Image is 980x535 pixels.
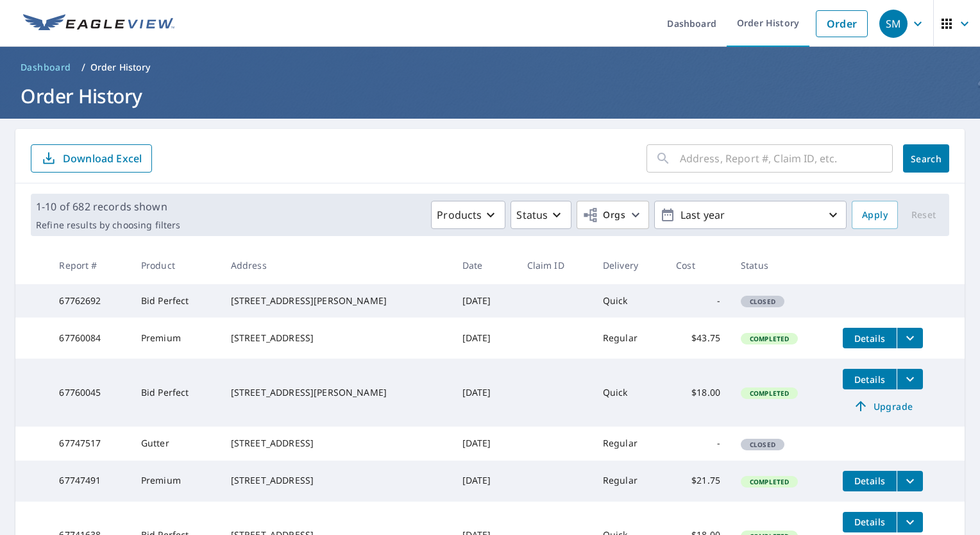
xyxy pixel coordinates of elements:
[666,359,731,427] td: $18.00
[231,474,442,487] div: [STREET_ADDRESS]
[593,318,666,359] td: Regular
[131,359,221,427] td: Bid Perfect
[593,359,666,427] td: Quick
[852,201,898,229] button: Apply
[231,386,442,399] div: [STREET_ADDRESS][PERSON_NAME]
[843,512,897,532] button: detailsBtn-67741638
[36,199,180,214] p: 1-10 of 682 records shown
[517,246,593,284] th: Claim ID
[231,294,442,307] div: [STREET_ADDRESS][PERSON_NAME]
[862,207,888,223] span: Apply
[593,284,666,318] td: Quick
[49,318,130,359] td: 67760084
[742,297,783,306] span: Closed
[21,61,71,74] span: Dashboard
[49,246,130,284] th: Report #
[131,427,221,460] td: Gutter
[843,328,897,348] button: detailsBtn-67760084
[850,373,889,386] span: Details
[731,246,832,284] th: Status
[593,461,666,502] td: Regular
[431,201,505,229] button: Products
[231,332,442,344] div: [STREET_ADDRESS]
[879,10,908,38] div: SM
[15,83,965,109] h1: Order History
[452,359,517,427] td: [DATE]
[131,246,221,284] th: Product
[49,461,130,502] td: 67747491
[452,318,517,359] td: [DATE]
[897,471,923,491] button: filesDropdownBtn-67747491
[577,201,649,229] button: Orgs
[131,318,221,359] td: Premium
[452,427,517,460] td: [DATE]
[516,207,548,223] p: Status
[654,201,847,229] button: Last year
[666,246,731,284] th: Cost
[742,334,797,343] span: Completed
[843,369,897,389] button: detailsBtn-67760045
[81,60,85,75] li: /
[850,398,915,414] span: Upgrade
[675,204,825,226] p: Last year
[897,369,923,389] button: filesDropdownBtn-67760045
[680,140,893,176] input: Address, Report #, Claim ID, etc.
[666,461,731,502] td: $21.75
[15,57,76,78] a: Dashboard
[23,14,174,33] img: EV Logo
[903,144,949,173] button: Search
[897,512,923,532] button: filesDropdownBtn-67741638
[843,396,923,416] a: Upgrade
[742,389,797,398] span: Completed
[666,284,731,318] td: -
[131,284,221,318] td: Bid Perfect
[231,437,442,450] div: [STREET_ADDRESS]
[666,427,731,460] td: -
[452,461,517,502] td: [DATE]
[843,471,897,491] button: detailsBtn-67747491
[15,57,965,78] nav: breadcrumb
[90,61,151,74] p: Order History
[31,144,152,173] button: Download Excel
[913,153,939,165] span: Search
[593,427,666,460] td: Regular
[742,477,797,486] span: Completed
[221,246,452,284] th: Address
[511,201,571,229] button: Status
[666,318,731,359] td: $43.75
[452,284,517,318] td: [DATE]
[850,332,889,344] span: Details
[49,284,130,318] td: 67762692
[742,440,783,449] span: Closed
[816,10,868,37] a: Order
[49,359,130,427] td: 67760045
[49,427,130,460] td: 67747517
[582,207,625,223] span: Orgs
[131,461,221,502] td: Premium
[850,475,889,487] span: Details
[437,207,482,223] p: Products
[63,151,142,166] p: Download Excel
[36,219,180,231] p: Refine results by choosing filters
[593,246,666,284] th: Delivery
[850,516,889,528] span: Details
[452,246,517,284] th: Date
[897,328,923,348] button: filesDropdownBtn-67760084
